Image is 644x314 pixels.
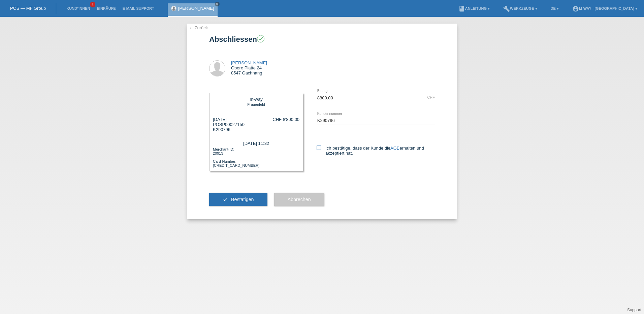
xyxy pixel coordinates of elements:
[213,139,299,147] div: [DATE] 11:32
[209,193,267,206] button: check Bestätigen
[216,2,219,6] i: close
[231,60,267,65] a: [PERSON_NAME]
[231,197,254,202] span: Bestätigen
[569,6,641,10] a: account_circlem-way - [GEOGRAPHIC_DATA] ▾
[572,5,579,12] i: account_circle
[63,6,93,10] a: Kund*innen
[213,147,299,167] div: Merchant-ID: 20913 Card-Number: [CREDIT_CARD_NUMBER]
[458,5,465,12] i: book
[258,36,264,42] i: check
[223,197,228,202] i: check
[93,6,119,10] a: Einkäufe
[213,117,245,132] div: [DATE] POSP00027150
[627,308,641,312] a: Support
[215,97,298,102] div: m-way
[213,127,230,132] span: K290796
[500,6,541,10] a: buildWerkzeuge ▾
[272,117,299,122] div: CHF 8'800.00
[288,197,311,202] span: Abbrechen
[90,2,95,7] span: 1
[547,6,562,10] a: DE ▾
[209,35,435,43] h1: Abschliessen
[455,6,493,10] a: bookAnleitung ▾
[215,2,220,6] a: close
[10,6,46,11] a: POS — MF Group
[178,6,214,11] a: [PERSON_NAME]
[317,146,435,156] label: Ich bestätige, dass der Kunde die erhalten und akzeptiert hat.
[274,193,324,206] button: Abbrechen
[231,60,267,75] div: Obere Platte 24 8547 Gachnang
[189,25,208,30] a: ← Zurück
[119,6,158,10] a: E-Mail Support
[215,102,298,106] div: Frauenfeld
[427,95,435,99] div: CHF
[390,146,399,151] a: AGB
[503,5,510,12] i: build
